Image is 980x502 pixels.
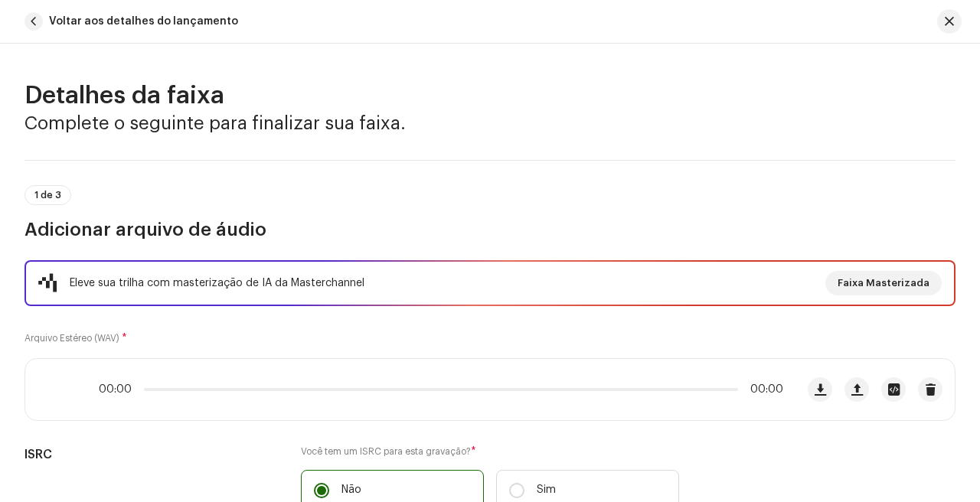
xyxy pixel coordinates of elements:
[24,445,276,464] h5: ISRC
[24,217,955,242] h3: Adicionar arquivo de áudio
[825,271,942,295] button: Faixa Masterizada
[838,268,929,298] span: Faixa Masterizada
[744,383,783,396] span: 00:00
[24,80,955,111] h2: Detalhes da faixa
[24,111,955,135] h3: Complete o seguinte para finalizar sua faixa.
[70,274,364,292] div: Eleve sua trilha com masterização de IA da Masterchannel
[537,482,556,498] p: Sim
[341,482,361,498] p: Não
[301,445,679,458] label: Você tem um ISRC para esta gravação?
